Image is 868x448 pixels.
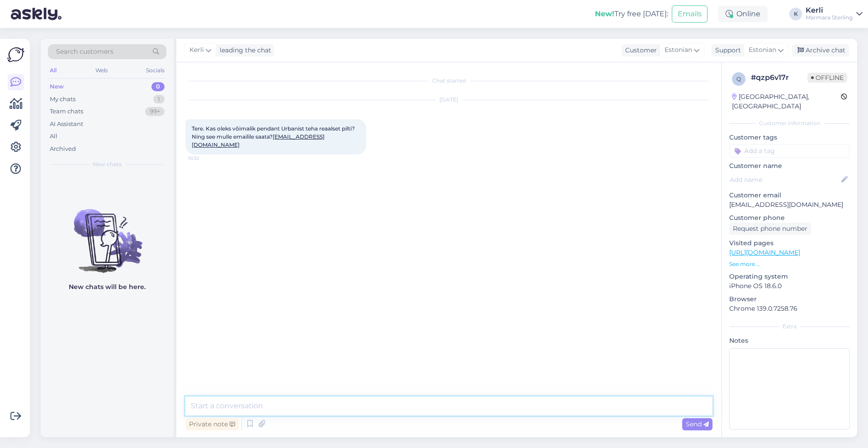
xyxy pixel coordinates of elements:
[50,107,83,116] div: Team chats
[729,281,850,291] p: iPhone OS 18.6.0
[806,7,863,21] a: KerliMarmara Sterling
[686,420,709,428] span: Send
[807,73,847,83] span: Offline
[622,46,657,55] div: Customer
[712,46,741,55] div: Support
[729,119,850,127] div: Customer information
[729,304,850,313] p: Chrome 139.0.7258.76
[718,6,768,22] div: Online
[806,7,853,14] div: Kerli
[736,75,741,82] span: q
[50,120,83,129] div: AI Assistant
[806,14,853,21] div: Marmara Sterling
[729,191,850,200] p: Customer email
[732,92,841,111] div: [GEOGRAPHIC_DATA], [GEOGRAPHIC_DATA]
[189,45,204,55] span: Kerli
[50,95,75,104] div: My chats
[729,248,800,257] a: [URL][DOMAIN_NAME]
[729,144,850,158] input: Add a tag
[751,72,807,83] div: # qzp6v17r
[789,8,802,20] div: K
[665,45,692,55] span: Estonian
[595,9,668,19] div: Try free [DATE]:
[50,145,76,154] div: Archived
[595,9,614,18] b: New!
[749,45,776,55] span: Estonian
[729,336,850,345] p: Notes
[144,65,166,76] div: Socials
[145,107,165,116] div: 99+
[729,294,850,304] p: Browser
[729,322,850,331] div: Extra
[792,44,849,56] div: Archive chat
[69,282,146,292] p: New chats will be here.
[185,96,712,104] div: [DATE]
[672,5,708,23] button: Emails
[94,65,109,76] div: Web
[185,418,239,430] div: Private note
[185,77,712,85] div: Chat started
[216,46,271,55] div: leading the chat
[153,95,165,104] div: 1
[729,161,850,171] p: Customer name
[50,82,64,91] div: New
[188,155,222,162] span: 10:32
[729,213,850,223] p: Customer phone
[7,46,24,63] img: Askly Logo
[729,272,850,281] p: Operating system
[729,200,850,210] p: [EMAIL_ADDRESS][DOMAIN_NAME]
[192,125,356,148] span: Tere. Kas oleks võimalik pendant Urbanist teha reaalset pilti? Ning see mulle emailile saata?
[729,238,850,248] p: Visited pages
[48,65,58,76] div: All
[730,175,840,185] input: Add name
[93,160,122,168] span: New chats
[151,82,165,91] div: 0
[729,223,811,235] div: Request phone number
[729,260,850,268] p: See more ...
[729,133,850,142] p: Customer tags
[56,47,113,56] span: Search customers
[50,132,57,141] div: All
[41,193,174,274] img: No chats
